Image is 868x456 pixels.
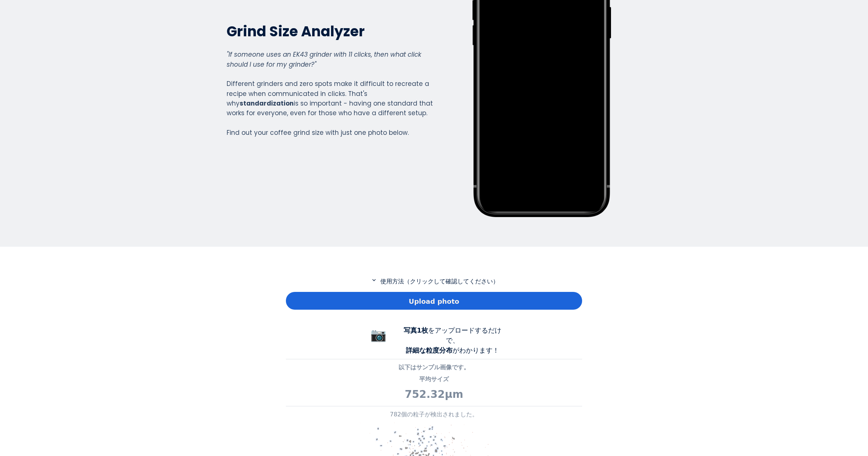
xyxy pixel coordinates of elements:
[286,410,582,419] p: 782個の粒子が検出されました。
[370,277,378,283] mat-icon: expand_more
[406,346,453,354] b: 詳細な粒度分布
[286,277,582,286] p: 使用方法（クリックして確認してください）
[240,99,294,108] strong: standardization
[227,50,433,137] div: Different grinders and zero spots make it difficult to recreate a recipe when communicated in cli...
[286,387,582,402] p: 752.32μm
[404,326,428,334] b: 写真1枚
[409,296,459,306] span: Upload photo
[286,375,582,384] p: 平均サイズ
[370,327,387,342] span: 📷
[397,325,508,355] div: をアップロードするだけで、 がわかります！
[286,363,582,372] p: 以下はサンプル画像です。
[227,50,421,69] em: "If someone uses an EK43 grinder with 11 clicks, then what click should I use for my grinder?"
[227,22,433,40] h2: Grind Size Analyzer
